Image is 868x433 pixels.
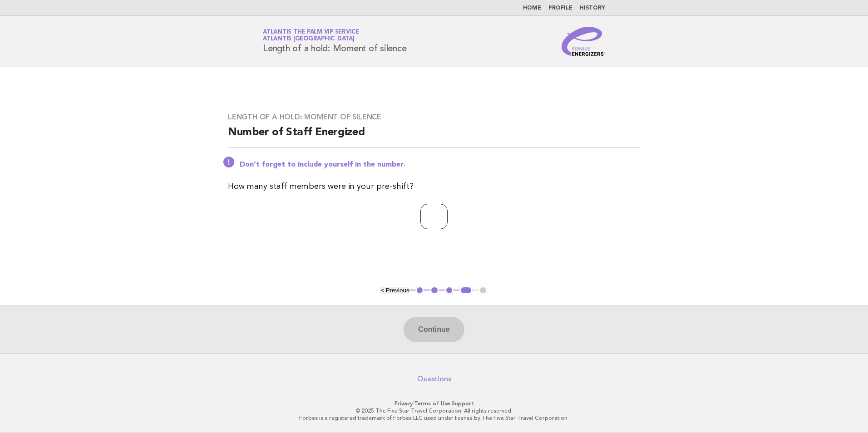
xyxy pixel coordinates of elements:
[380,287,409,294] button: < Previous
[240,160,640,169] p: Don't forget to include yourself in the number.
[156,414,712,422] p: Forbes is a registered trademark of Forbes LLC used under license by The Five Star Travel Corpora...
[459,286,473,295] button: 4
[228,180,640,193] p: How many staff members were in your pre-shift?
[523,5,541,11] a: Home
[156,400,712,407] p: · ·
[395,400,413,407] a: Privacy
[562,27,605,56] img: Service Energizers
[548,5,572,11] a: Profile
[263,36,355,42] span: Atlantis [GEOGRAPHIC_DATA]
[414,400,450,407] a: Terms of Use
[156,407,712,414] p: © 2025 The Five Star Travel Corporation. All rights reserved.
[263,30,406,53] h1: Length of a hold: Moment of silence
[430,286,439,295] button: 2
[263,29,359,42] a: Atlantis The Palm VIP ServiceAtlantis [GEOGRAPHIC_DATA]
[228,113,640,122] h3: Length of a hold: Moment of silence
[417,374,451,384] a: Questions
[415,286,424,295] button: 1
[580,5,605,11] a: History
[228,125,640,148] h2: Number of Staff Energized
[445,286,454,295] button: 3
[452,400,474,407] a: Support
